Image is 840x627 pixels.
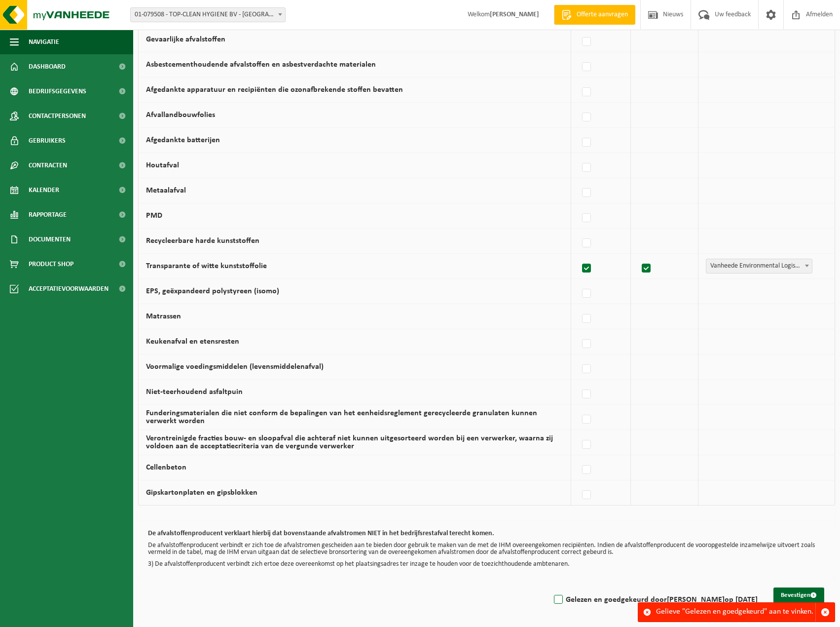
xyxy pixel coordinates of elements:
button: Bevestigen [773,588,824,603]
span: Vanheede Environmental Logistics [706,259,812,273]
b: De afvalstoffenproducent verklaart hierbij dat bovenstaande afvalstromen NIET in het bedrijfsrest... [148,530,494,537]
span: 01-079508 - TOP-CLEAN HYGIENE BV - KORTRIJK [130,7,286,22]
span: Kalender [29,178,59,202]
span: Contactpersonen [29,104,86,128]
label: Recycleerbare harde kunststoffen [146,237,259,245]
span: Offerte aanvragen [574,10,630,20]
label: PMD [146,212,162,220]
label: Niet-teerhoudend asfaltpuin [146,388,243,396]
label: Afgedankte batterijen [146,136,220,144]
span: 01-079508 - TOP-CLEAN HYGIENE BV - KORTRIJK [131,8,285,22]
label: Afgedankte apparatuur en recipiënten die ozonafbrekende stoffen bevatten [146,86,403,94]
span: Documenten [29,227,71,252]
label: EPS, geëxpandeerd polystyreen (isomo) [146,287,279,295]
label: Voormalige voedingsmiddelen (levensmiddelenafval) [146,363,324,371]
label: Asbestcementhoudende afvalstoffen en asbestverdachte materialen [146,61,376,69]
label: Cellenbeton [146,464,186,471]
label: Gelezen en goedgekeurd door op [DATE] [552,592,758,607]
label: Keukenafval en etensresten [146,338,239,346]
p: 3) De afvalstoffenproducent verbindt zich ertoe deze overeenkomst op het plaatsingsadres ter inza... [148,561,825,568]
strong: [PERSON_NAME] [667,596,725,604]
span: Navigatie [29,30,59,54]
label: Houtafval [146,161,179,169]
span: Bedrijfsgegevens [29,79,86,104]
span: Acceptatievoorwaarden [29,276,109,301]
label: Matrassen [146,313,181,320]
strong: [PERSON_NAME] [490,11,539,18]
div: Gelieve "Gelezen en goedgekeurd" aan te vinken. [656,603,815,622]
label: Afvallandbouwfolies [146,111,215,119]
label: Verontreinigde fracties bouw- en sloopafval die achteraf niet kunnen uitgesorteerd worden bij een... [146,434,553,450]
label: Metaalafval [146,187,186,195]
span: Product Shop [29,252,73,276]
p: De afvalstoffenproducent verbindt er zich toe de afvalstromen gescheiden aan te bieden door gebru... [148,542,825,556]
label: Funderingsmaterialen die niet conform de bepalingen van het eenheidsreglement gerecycleerde granu... [146,409,537,425]
span: Rapportage [29,202,67,227]
span: Contracten [29,153,67,178]
span: Gebruikers [29,128,66,153]
label: Gevaarlijke afvalstoffen [146,36,225,43]
span: Vanheede Environmental Logistics [706,259,812,274]
span: Dashboard [29,54,66,79]
label: Transparante of witte kunststoffolie [146,262,267,270]
label: Gipskartonplaten en gipsblokken [146,489,257,497]
a: Offerte aanvragen [554,5,635,25]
